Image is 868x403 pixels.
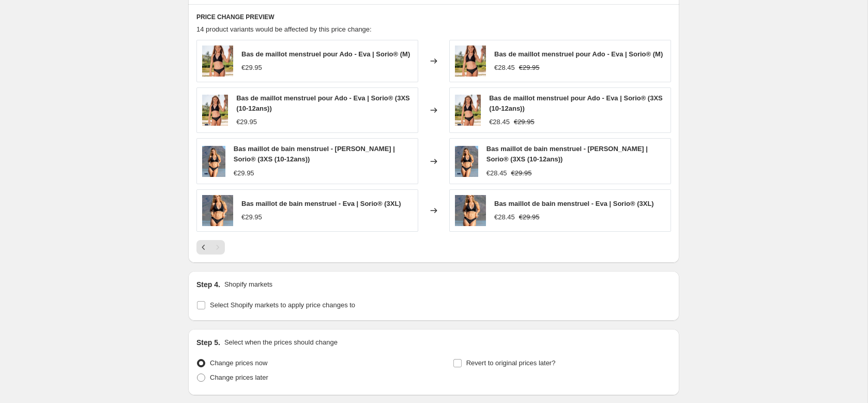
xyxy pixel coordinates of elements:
[196,13,671,21] h6: PRICE CHANGE PREVIEW
[519,64,540,71] span: €29.95
[196,279,220,290] h2: Step 4.
[455,195,486,226] img: bas-maillot-bain-menstruel-eva-plage_80x.webp
[234,169,254,177] span: €29.95
[236,118,257,126] span: €29.95
[202,46,233,77] img: bas-maillot-menstruel-eva-noir-plage-ados_80x.webp
[486,145,648,163] span: Bas maillot de bain menstruel - [PERSON_NAME] | Sorio® (3XS (10-12ans))
[489,94,663,112] span: Bas de maillot menstruel pour Ado - Eva | Sorio® (3XS (10-12ans))
[494,213,515,221] span: €28.45
[511,169,532,177] span: €29.95
[241,50,410,58] span: Bas de maillot menstruel pour Ado - Eva | Sorio® (M)
[241,64,262,71] span: €29.95
[494,50,663,58] span: Bas de maillot menstruel pour Ado - Eva | Sorio® (M)
[202,195,233,226] img: bas-maillot-bain-menstruel-eva-plage_80x.webp
[455,146,478,177] img: bas-maillot-bain-menstruel-eva-plage_80x.webp
[494,200,654,207] span: Bas maillot de bain menstruel - Eva | Sorio® (3XL)
[196,240,211,255] button: Previous
[196,25,372,33] span: 14 product variants would be affected by this price change:
[210,374,268,381] span: Change prices later
[455,95,481,126] img: bas-maillot-menstruel-eva-noir-plage-ados_80x.webp
[210,359,267,367] span: Change prices now
[196,240,225,255] nav: Pagination
[202,95,228,126] img: bas-maillot-menstruel-eva-noir-plage-ados_80x.webp
[514,118,535,126] span: €29.95
[224,337,338,348] p: Select when the prices should change
[466,359,556,367] span: Revert to original prices later?
[486,169,507,177] span: €28.45
[241,200,401,207] span: Bas maillot de bain menstruel - Eva | Sorio® (3XL)
[234,145,395,163] span: Bas maillot de bain menstruel - [PERSON_NAME] | Sorio® (3XS (10-12ans))
[210,301,355,309] span: Select Shopify markets to apply price changes to
[196,337,220,348] h2: Step 5.
[202,146,225,177] img: bas-maillot-bain-menstruel-eva-plage_80x.webp
[241,213,262,221] span: €29.95
[224,279,272,290] p: Shopify markets
[455,46,486,77] img: bas-maillot-menstruel-eva-noir-plage-ados_80x.webp
[236,94,410,112] span: Bas de maillot menstruel pour Ado - Eva | Sorio® (3XS (10-12ans))
[519,213,540,221] span: €29.95
[494,64,515,71] span: €28.45
[489,118,510,126] span: €28.45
